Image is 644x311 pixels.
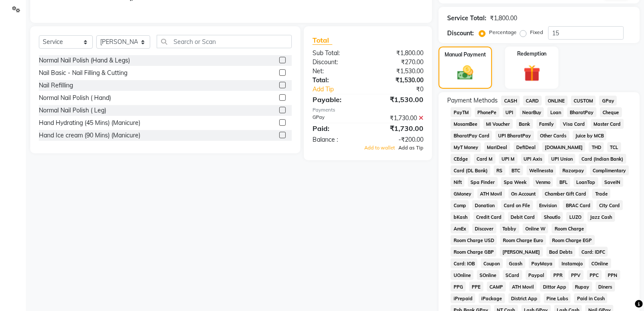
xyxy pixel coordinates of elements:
[544,293,571,303] span: Pine Labs
[364,145,395,151] span: Add to wallet
[306,123,368,134] div: Paid:
[451,131,492,140] span: BharatPay Card
[451,189,474,199] span: GMoney
[560,119,587,129] span: Visa Card
[533,177,553,187] span: Venmo
[537,200,560,210] span: Envision
[306,114,368,123] div: GPay
[529,258,556,268] span: PayMaya
[451,154,470,164] span: CEdge
[451,165,490,175] span: Card (DL Bank)
[523,224,549,233] span: Online W
[500,235,546,245] span: Room Charge Euro
[451,293,475,303] span: iPrepaid
[368,58,430,67] div: ₹270.00
[542,189,589,199] span: Chamber Gift Card
[506,258,525,268] span: Gcash
[494,165,505,175] span: RS
[475,107,499,117] span: PhonePe
[518,63,546,84] img: _gift.svg
[474,212,505,222] span: Credit Card
[521,154,545,164] span: UPI Axis
[523,96,542,106] span: CARD
[500,224,519,233] span: Tabby
[530,28,543,36] label: Fixed
[398,145,423,151] span: Add as Tip
[503,270,522,280] span: SCard
[474,154,496,164] span: Card M
[481,258,503,268] span: Coupon
[157,35,292,48] input: Search or Scan
[477,189,505,199] span: ATH Movil
[451,258,477,268] span: Card: IOB
[445,51,486,59] label: Manual Payment
[451,107,471,117] span: PayTM
[487,282,506,292] span: CAMP
[514,142,539,152] span: DefiDeal
[451,177,464,187] span: Nift
[368,94,430,105] div: ₹1,530.00
[501,177,530,187] span: Spa Week
[368,76,430,85] div: ₹1,530.00
[39,81,73,90] div: Nail Refilling
[306,135,368,144] div: Balance :
[451,224,469,233] span: AmEx
[597,200,623,210] span: City Card
[571,96,596,106] span: CUSTOM
[469,282,483,292] span: PPE
[589,258,611,268] span: COnline
[39,106,106,115] div: Normal Nail Polish ( Leg)
[451,270,474,280] span: UOnline
[579,247,608,257] span: Card: IDFC
[587,270,602,280] span: PPC
[368,49,430,58] div: ₹1,800.00
[306,49,368,58] div: Sub Total:
[39,118,140,128] div: Hand Hydrating (45 Mins) (Manicure)
[451,247,496,257] span: Room Charge GBP
[368,114,430,123] div: ₹1,730.00
[573,131,607,140] span: Juice by MCB
[447,96,498,105] span: Payment Methods
[548,154,575,164] span: UPI Union
[549,235,595,245] span: Room Charge EGP
[508,189,539,199] span: On Account
[368,123,430,134] div: ₹1,730.00
[451,282,466,292] span: PPG
[306,67,368,76] div: Net:
[39,56,130,65] div: Normal Nail Polish (Hand & Legs)
[503,107,516,117] span: UPI
[520,107,544,117] span: NearBuy
[587,212,615,222] span: Jazz Cash
[567,107,597,117] span: BharatPay
[542,142,586,152] span: [DOMAIN_NAME]
[540,282,569,292] span: Dittor App
[489,28,517,36] label: Percentage
[541,212,563,222] span: Shoutlo
[368,135,430,144] div: -₹200.00
[563,200,593,210] span: BRAC Card
[574,177,598,187] span: LoanTap
[509,165,523,175] span: BTC
[451,212,470,222] span: bKash
[559,165,587,175] span: Razorpay
[602,177,623,187] span: SaveIN
[508,293,540,303] span: District App
[501,200,533,210] span: Card on File
[39,68,127,78] div: Nail Basic - Nail Filling & Cutting
[484,142,510,152] span: MariDeal
[306,94,368,105] div: Payable:
[313,36,332,45] span: Total
[537,119,557,129] span: Family
[572,282,592,292] span: Rupay
[596,282,615,292] span: Diners
[559,258,585,268] span: Instamojo
[452,64,478,82] img: _cash.svg
[379,85,430,94] div: ₹0
[501,96,520,106] span: CASH
[568,270,584,280] span: PPV
[451,142,481,152] span: MyT Money
[472,224,496,233] span: Discover
[589,142,604,152] span: THD
[592,189,610,199] span: Trade
[368,67,430,76] div: ₹1,530.00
